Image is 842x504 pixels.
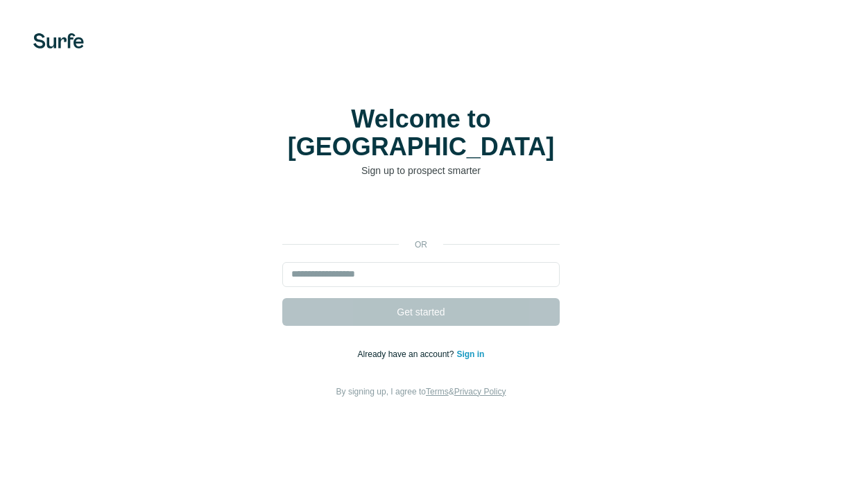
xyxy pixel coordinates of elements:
[336,387,506,397] span: By signing up, I agree to &
[399,238,443,251] p: or
[454,387,506,397] a: Privacy Policy
[358,349,457,359] span: Already have an account?
[282,164,560,177] p: Sign up to prospect smarter
[33,33,84,49] img: Surfe's logo
[282,105,560,161] h1: Welcome to [GEOGRAPHIC_DATA]
[275,198,567,229] iframe: Sign in with Google Button
[456,349,484,359] a: Sign in
[426,387,449,397] a: Terms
